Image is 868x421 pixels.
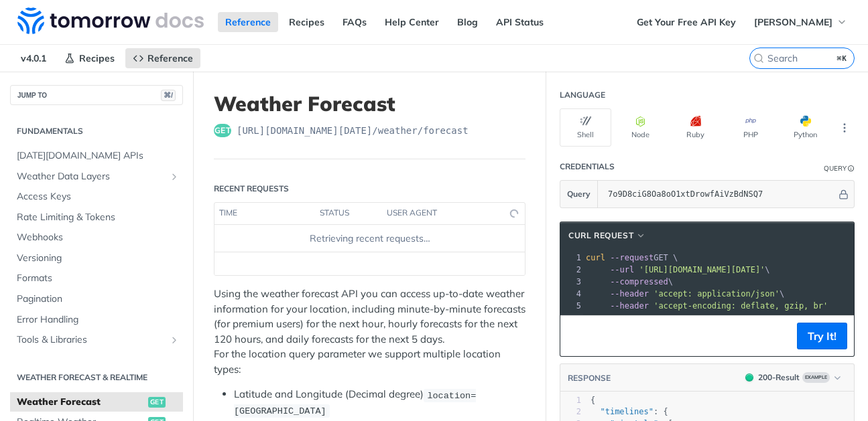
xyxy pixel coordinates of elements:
button: Try It! [797,323,847,349]
a: Recipes [57,48,122,68]
span: \ [586,277,673,286]
div: 3 [560,276,583,288]
span: Recipes [79,52,115,64]
div: Language [560,89,605,101]
button: Ruby [670,108,721,147]
span: "timelines" [600,407,653,416]
span: location=[GEOGRAPHIC_DATA] [234,390,476,416]
div: 200 - Result [758,371,800,384]
span: get [148,397,166,408]
a: Get Your Free API Key [629,12,743,32]
span: --compressed [610,277,668,286]
button: More Languages [834,118,855,138]
span: cURL Request [568,230,633,242]
button: Show subpages for Weather Data Layers [169,171,180,182]
div: 1 [560,395,581,406]
span: Weather Forecast [17,396,145,409]
h1: Weather Forecast [214,92,525,116]
a: Weather Data LayersShow subpages for Weather Data Layers [10,167,183,187]
a: Pagination [10,289,183,309]
span: ⌘/ [161,90,176,101]
a: Help Center [377,12,446,32]
span: --header [610,301,649,311]
input: apikey [601,181,836,207]
div: 2 [560,264,583,276]
button: 200200-ResultExample [739,371,847,384]
span: 'accept-encoding: deflate, gzip, br' [654,301,828,311]
span: 200 [745,373,753,382]
span: Example [802,372,830,383]
a: Rate Limiting & Tokens [10,207,183,228]
a: Weather Forecastget [10,392,183,412]
a: Webhooks [10,228,183,248]
kbd: ⌘K [834,52,851,65]
button: [PERSON_NAME] [747,12,855,32]
a: Versioning [10,248,183,268]
h2: Weather Forecast & realtime [10,371,183,384]
a: FAQs [335,12,374,32]
a: Error Handling [10,310,183,330]
button: Copy to clipboard [567,326,586,346]
button: JUMP TO⌘/ [10,85,183,105]
div: Credentials [560,161,615,173]
span: Access Keys [17,190,180,203]
a: Reference [218,12,278,32]
i: Information [848,165,855,172]
span: Formats [17,272,180,285]
th: time [214,203,315,224]
span: --request [610,253,654,262]
span: 'accept: application/json' [654,289,780,299]
span: \ [586,265,770,274]
span: Rate Limiting & Tokens [17,211,180,224]
li: Latitude and Longitude (Decimal degree) [234,387,525,418]
div: QueryInformation [824,163,855,173]
span: GET \ [586,253,678,262]
svg: More ellipsis [839,122,851,134]
span: Weather Data Layers [17,170,166,183]
span: v4.0.1 [13,48,54,68]
span: Reference [147,52,193,64]
th: status [315,203,382,224]
span: Versioning [17,252,180,265]
button: Node [615,108,666,147]
span: Tools & Libraries [17,333,166,347]
div: Retrieving recent requests… [220,232,519,246]
span: { [591,396,595,405]
span: [PERSON_NAME] [754,16,832,28]
div: Query [824,163,847,173]
button: cURL Request [564,229,651,242]
a: Blog [450,12,485,32]
span: Pagination [17,292,180,306]
div: Recent Requests [214,183,289,195]
span: https://api.tomorrow.io/v4/weather/forecast [237,124,469,137]
span: \ [586,289,784,299]
button: Hide [836,187,851,201]
button: Show subpages for Tools & Libraries [169,335,180,345]
a: [DATE][DOMAIN_NAME] APIs [10,146,183,166]
div: 1 [560,252,583,264]
button: Query [560,181,598,207]
img: Tomorrow.io Weather API Docs [17,7,204,34]
svg: Search [753,53,764,64]
a: API Status [489,12,551,32]
h2: Fundamentals [10,125,183,137]
button: Shell [560,108,611,147]
span: get [214,124,231,137]
button: Python [780,108,831,147]
a: Access Keys [10,187,183,207]
span: Error Handling [17,313,180,327]
th: user agent [382,203,498,224]
span: [DATE][DOMAIN_NAME] APIs [17,149,180,163]
a: Recipes [282,12,332,32]
span: '[URL][DOMAIN_NAME][DATE]' [639,265,765,274]
button: PHP [725,108,776,147]
span: --header [610,289,649,299]
a: Reference [125,48,200,68]
span: --url [610,265,634,274]
div: 2 [560,406,581,418]
a: Formats [10,268,183,288]
span: curl [586,253,605,262]
a: Tools & LibrariesShow subpages for Tools & Libraries [10,330,183,350]
p: Using the weather forecast API you can access up-to-date weather information for your location, i... [214,286,525,377]
button: RESPONSE [567,371,611,385]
